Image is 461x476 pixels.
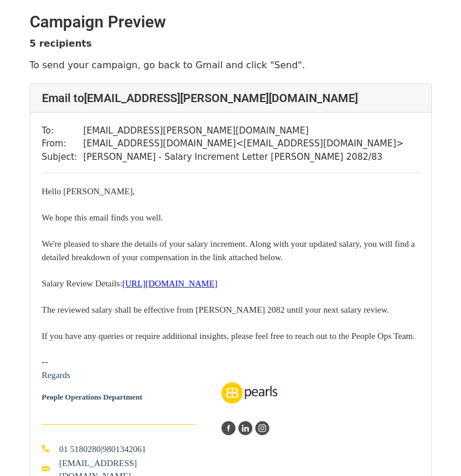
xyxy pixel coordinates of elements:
td: To: [42,124,83,138]
font: [URL][DOMAIN_NAME] [122,279,217,288]
img: AIorK4wnSnC7TRobrWSOqMEb_E6ZXopUW4wJvA63GY-Rz6hiWa6cv4yXHxX9uGbEg1X-2GBFEZcpZGjRBD3G [221,382,277,404]
td: [PERSON_NAME] - Salary Increment Letter [PERSON_NAME] 2082/83 [83,150,404,164]
h2: Campaign Preview [30,12,432,32]
img: emailAddress [42,465,50,473]
span: Department [103,393,142,401]
td: Subject: [42,150,83,164]
strong: 5 recipients [30,38,92,49]
td: [EMAIL_ADDRESS][DOMAIN_NAME] < [EMAIL_ADDRESS][DOMAIN_NAME] > [83,137,404,150]
p: To send your campaign, go back to Gmail and click "Send". [30,59,432,71]
h4: Email to [EMAIL_ADDRESS][PERSON_NAME][DOMAIN_NAME] [42,91,420,105]
img: instagram [255,421,269,435]
a: 9801342061 [103,444,146,454]
font: Hello [PERSON_NAME], We hope this email finds you well. We're pleased to share the details of you... [42,187,416,341]
span: -- [42,357,48,367]
img: linkedin [238,421,252,435]
img: mobilePhone [42,444,50,452]
img: facebook [221,421,235,435]
td: [EMAIL_ADDRESS][PERSON_NAME][DOMAIN_NAME] [83,124,404,138]
font: | [59,444,146,454]
td: From: [42,137,83,150]
font: Regards [42,370,71,380]
span: People Operations [42,393,101,401]
a: 01 5180280 [59,444,101,454]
